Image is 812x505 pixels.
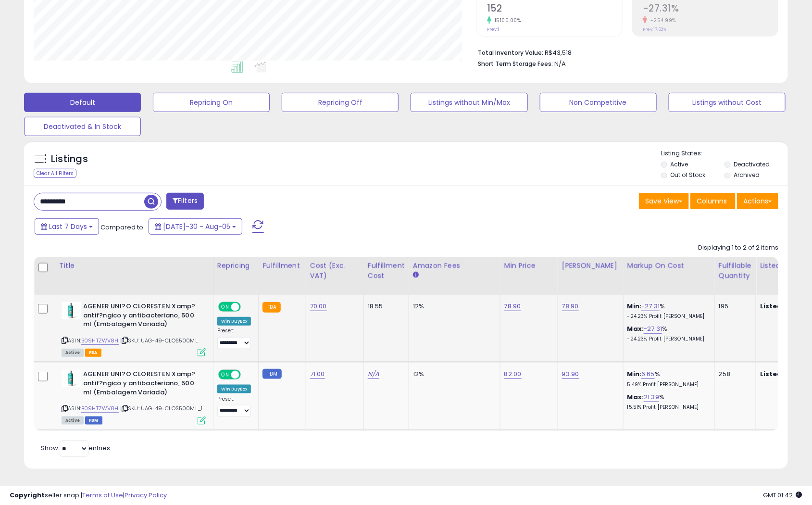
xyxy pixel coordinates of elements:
p: 15.51% Profit [PERSON_NAME] [627,404,707,411]
small: -254.99% [647,17,676,24]
b: Min: [627,369,642,379]
button: Filters [166,193,204,210]
label: Deactivated [734,160,770,168]
small: Amazon Fees. [413,271,419,279]
button: Non Competitive [540,93,657,112]
span: OFF [239,303,255,311]
small: 15100.00% [491,17,521,24]
div: Repricing [217,261,255,271]
small: Prev: 1 [487,26,499,32]
span: | SKU: UAG-49-CLOS500ML [120,337,198,344]
div: Preset: [217,396,251,417]
span: | SKU: UAG-49-CLOS500ML_1 [120,404,202,412]
div: Win BuyBox [217,317,251,326]
a: 93.90 [562,369,579,379]
div: Min Price [504,261,554,271]
label: Archived [734,171,760,179]
div: Title [59,261,209,271]
div: 12% [413,370,493,379]
div: Fulfillment Cost [368,261,405,281]
a: 6.65 [641,369,655,379]
div: % [627,302,707,320]
span: All listings currently available for purchase on Amazon [62,349,84,357]
a: 78.90 [562,302,579,311]
a: 70.00 [310,302,327,311]
a: 71.00 [310,369,325,379]
button: [DATE]-30 - Aug-05 [149,218,242,235]
label: Out of Stock [670,171,705,179]
p: Listing States: [661,149,788,158]
div: seller snap | | [10,491,167,500]
span: All listings currently available for purchase on Amazon [62,417,84,425]
div: 12% [413,302,493,311]
img: 31EUQWzubbL._SL40_.jpg [62,370,81,387]
a: Privacy Policy [125,491,167,500]
a: B09HTZWV8H [81,404,119,413]
a: 78.90 [504,302,521,311]
div: % [627,370,707,388]
button: Listings without Cost [669,93,786,112]
label: Active [670,160,688,168]
div: 258 [719,370,749,379]
span: OFF [239,371,255,379]
span: ON [219,371,231,379]
a: 82.00 [504,369,522,379]
a: -27.31 [641,302,660,311]
div: 195 [719,302,749,311]
small: FBM [262,369,281,379]
p: -24.23% Profit [PERSON_NAME] [627,336,707,342]
div: Clear All Filters [34,169,76,178]
h5: Listings [51,152,88,166]
a: -27.31 [644,324,662,334]
b: AGENER UNI?O CLORESTEN Xamp? antif?ngico y antibacteriano, 500 ml (Embalagem Variada) [83,370,200,399]
small: FBA [262,302,280,313]
span: Last 7 Days [49,222,87,231]
span: 2025-08-13 01:42 GMT [763,491,802,500]
div: Fulfillment [262,261,301,271]
div: Fulfillable Quantity [719,261,752,281]
div: Markup on Cost [627,261,711,271]
small: Prev: 17.62% [643,26,666,32]
div: % [627,393,707,411]
span: Show: entries [41,443,110,453]
b: Listed Price: [760,302,804,311]
h2: 152 [487,3,622,16]
p: 5.49% Profit [PERSON_NAME] [627,381,707,388]
span: Compared to: [100,223,145,232]
p: -24.23% Profit [PERSON_NAME] [627,313,707,320]
div: Displaying 1 to 2 of 2 items [698,243,778,252]
h2: -27.31% [643,3,778,16]
b: Min: [627,302,642,311]
a: 21.39 [644,392,659,402]
button: Repricing Off [282,93,399,112]
b: AGENER UNI?O CLORESTEN Xamp? antif?ngico y antibacteriano, 500 ml (Embalagem Variada) [83,302,200,331]
div: ASIN: [62,370,206,423]
strong: Copyright [10,491,45,500]
a: B09HTZWV8H [81,337,119,345]
div: Win BuyBox [217,385,251,393]
button: Last 7 Days [35,218,99,235]
div: Cost (Exc. VAT) [310,261,360,281]
a: N/A [368,369,379,379]
span: FBM [85,417,102,425]
b: Listed Price: [760,369,804,379]
button: Save View [639,193,689,209]
div: 18.55 [368,302,401,311]
b: Max: [627,324,644,333]
span: Columns [697,196,727,206]
img: 31EUQWzubbL._SL40_.jpg [62,302,81,319]
b: Short Term Storage Fees: [478,60,553,68]
th: The percentage added to the cost of goods (COGS) that forms the calculator for Min & Max prices. [623,257,714,295]
button: Repricing On [153,93,270,112]
button: Listings without Min/Max [411,93,527,112]
div: % [627,325,707,342]
span: FBA [85,349,101,357]
span: ON [219,303,231,311]
b: Max: [627,392,644,402]
li: R$43,518 [478,46,771,58]
div: Preset: [217,328,251,349]
button: Actions [737,193,778,209]
b: Total Inventory Value: [478,49,543,57]
div: Amazon Fees [413,261,496,271]
div: ASIN: [62,302,206,355]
